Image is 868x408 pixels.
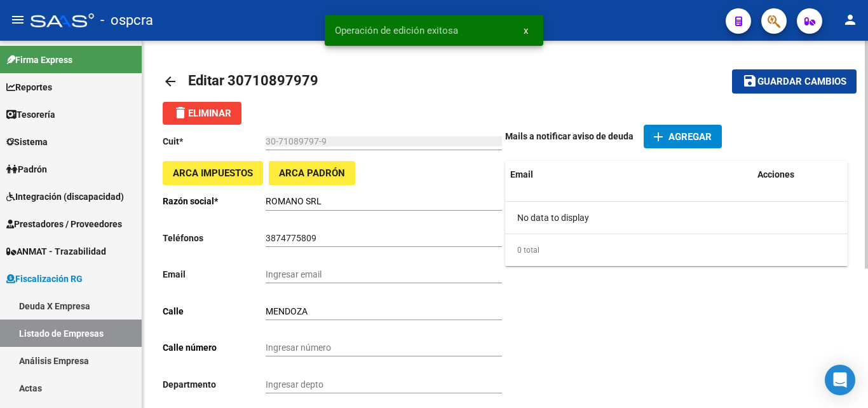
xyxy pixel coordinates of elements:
div: No data to display [505,202,848,234]
span: Tesorería [6,108,55,122]
p: Razón social [163,194,266,208]
span: ARCA Impuestos [173,168,253,179]
mat-icon: arrow_back [163,74,178,89]
span: ARCA Padrón [279,168,345,179]
span: Editar 30710897979 [188,73,318,88]
mat-icon: person [843,12,858,27]
span: Agregar [668,131,712,143]
span: Integración (discapacidad) [6,190,124,204]
span: Firma Express [6,53,72,67]
span: Reportes [6,80,52,94]
mat-icon: add [651,129,666,144]
mat-icon: save [742,73,757,88]
span: - ospcra [100,6,153,34]
p: Mails a notificar aviso de deuda [505,129,634,143]
mat-icon: delete [173,105,188,120]
button: ARCA Impuestos [163,161,263,185]
span: Acciones [757,169,794,179]
button: Agregar [644,125,722,148]
span: Padrón [6,162,47,176]
div: Open Intercom Messenger [825,365,855,395]
mat-icon: menu [10,12,25,27]
span: Prestadores / Proveedores [6,217,122,231]
span: x [524,25,528,36]
p: Calle [163,304,266,318]
button: Eliminar [163,102,241,125]
span: Operación de edición exitosa [335,24,458,37]
button: ARCA Padrón [269,161,355,185]
datatable-header-cell: Acciones [752,161,848,188]
button: Guardar cambios [732,69,857,93]
span: Sistema [6,135,48,149]
datatable-header-cell: Email [505,161,752,188]
span: Guardar cambios [757,76,846,88]
div: 0 total [505,234,848,266]
p: Email [163,267,266,281]
p: Teléfonos [163,231,266,245]
span: Fiscalización RG [6,272,83,286]
p: Cuit [163,134,266,148]
span: Email [510,169,533,179]
span: Eliminar [173,108,231,119]
button: x [513,19,538,42]
p: Departmento [163,377,266,391]
p: Calle número [163,341,266,355]
span: ANMAT - Trazabilidad [6,244,106,258]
